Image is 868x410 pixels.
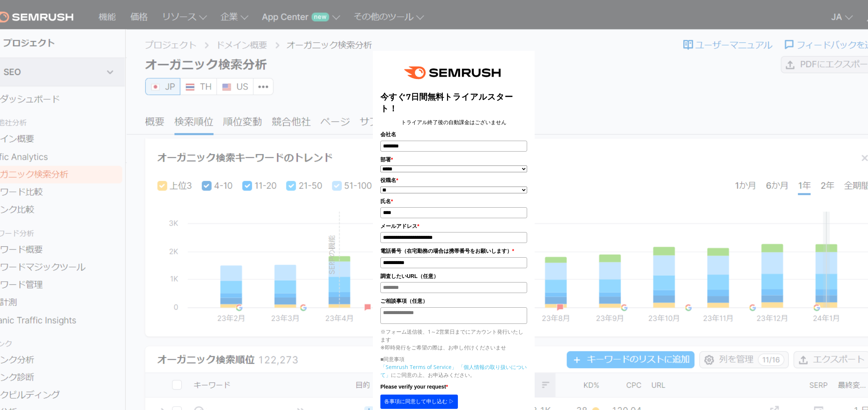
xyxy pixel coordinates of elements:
label: ご相談事項（任意） [380,297,527,305]
center: トライアル終了後の自動課金はございません [380,118,527,126]
p: にご同意の上、お申込みください。 [380,363,527,379]
label: メールアドレス [380,222,527,230]
label: 氏名 [380,197,527,205]
button: 各事項に同意して申し込む ▷ [380,395,458,409]
label: 電話番号（在宅勤務の場合は携帯番号をお願いします） [380,247,527,255]
label: 調査したいURL（任意） [380,272,527,280]
p: ※フォーム送信後、1～2営業日までにアカウント発行いたします ※即時発行をご希望の際は、お申し付けくださいませ [380,328,527,351]
p: ■同意事項 [380,355,527,363]
label: 会社名 [380,130,527,138]
a: 「個人情報の取り扱いについて」 [380,363,527,378]
label: 部署 [380,155,527,164]
label: 役職名 [380,176,527,184]
img: e6a379fe-ca9f-484e-8561-e79cf3a04b3f.png [399,58,509,87]
label: Please verify your request [380,383,527,391]
a: 「Semrush Terms of Service」 [380,363,457,371]
title: 今すぐ7日間無料トライアルスタート！ [380,91,527,114]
